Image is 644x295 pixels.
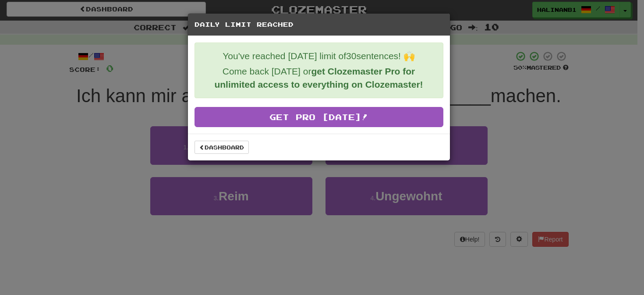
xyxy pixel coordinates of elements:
[214,66,423,89] strong: get Clozemaster Pro for unlimited access to everything on Clozemaster!
[202,65,436,91] p: Come back [DATE] or
[195,107,443,127] a: Get Pro [DATE]!
[195,20,443,29] h5: Daily Limit Reached
[195,141,249,154] a: Dashboard
[202,50,436,63] p: You've reached [DATE] limit of 30 sentences! 🙌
